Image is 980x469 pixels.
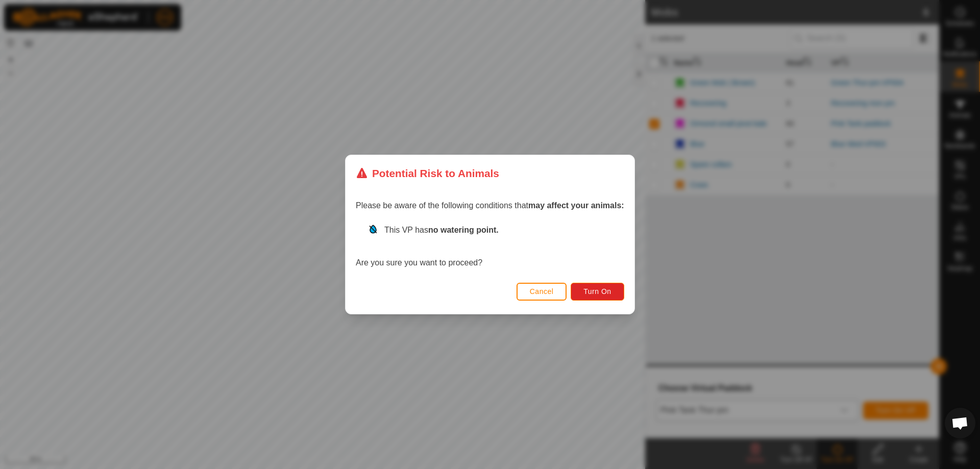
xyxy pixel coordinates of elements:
strong: may affect your animals: [528,201,624,210]
strong: no watering point. [428,226,499,234]
div: Potential Risk to Animals [356,165,499,181]
button: Turn On [571,283,624,301]
span: Cancel [530,287,554,295]
span: Please be aware of the following conditions that [356,201,624,210]
div: Open chat [945,408,975,438]
button: Cancel [517,283,567,301]
span: Turn On [584,287,611,295]
span: This VP has [384,226,499,234]
div: Are you sure you want to proceed? [356,224,624,269]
